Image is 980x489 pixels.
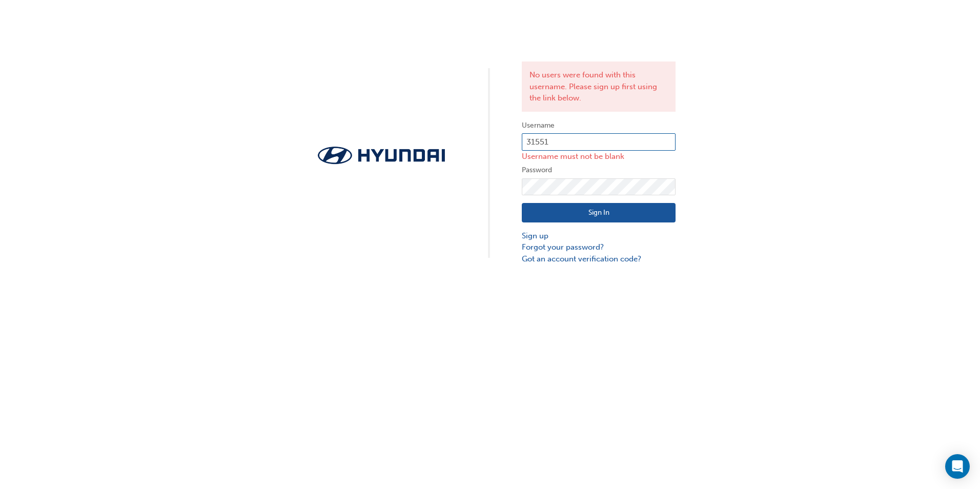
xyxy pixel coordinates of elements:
[945,454,970,479] div: Open Intercom Messenger
[304,144,458,168] img: Trak
[522,151,676,162] p: Username must not be blank
[522,133,676,151] input: Username
[522,164,676,176] label: Password
[522,230,676,242] a: Sign up
[522,253,676,265] a: Got an account verification code?
[522,119,676,132] label: Username
[522,62,676,112] div: No users were found with this username. Please sign up first using the link below.
[522,241,676,253] a: Forgot your password?
[522,203,676,222] button: Sign In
